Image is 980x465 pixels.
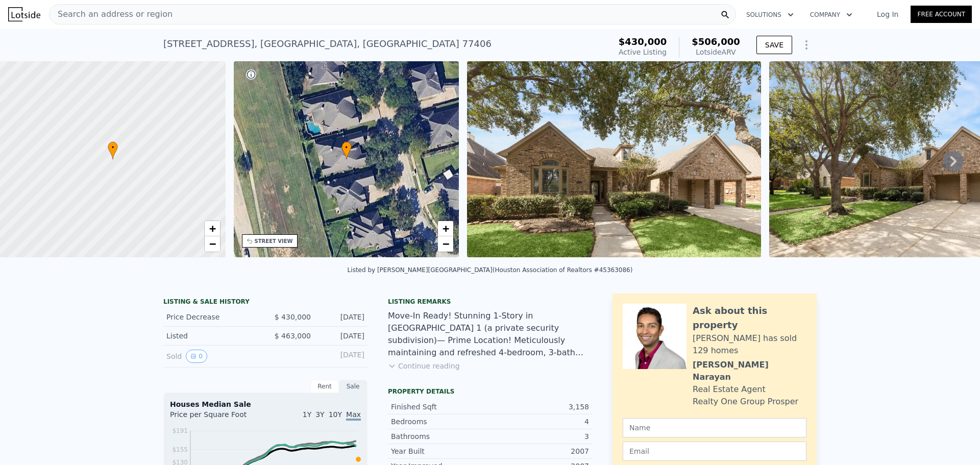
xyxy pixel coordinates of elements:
[619,36,667,47] span: $430,000
[166,350,257,363] div: Sold
[391,431,490,442] div: Bathrooms
[166,312,257,322] div: Price Decrease
[8,7,40,21] img: Lotside
[319,350,364,363] div: [DATE]
[802,6,861,24] button: Company
[209,222,215,235] span: +
[693,383,766,396] div: Real Estate Agent
[438,221,453,236] a: Zoom in
[388,298,592,306] div: Listing remarks
[303,410,311,419] span: 1Y
[911,6,972,23] a: Free Account
[186,350,207,363] button: View historical data
[339,380,367,393] div: Sale
[693,359,806,383] div: [PERSON_NAME] Narayan
[738,6,802,24] button: Solutions
[692,36,740,47] span: $506,000
[255,237,293,245] div: STREET VIEW
[443,237,449,250] span: −
[623,418,806,437] input: Name
[108,141,118,159] div: •
[163,37,492,51] div: [STREET_ADDRESS] , [GEOGRAPHIC_DATA] , [GEOGRAPHIC_DATA] 77406
[692,47,740,57] div: Lotside ARV
[172,427,188,434] tspan: $191
[467,61,761,257] img: Sale: 167467113 Parcel: 109826884
[388,387,592,396] div: Property details
[490,446,589,456] div: 2007
[388,361,460,371] button: Continue reading
[693,304,806,332] div: Ask about this property
[693,396,798,408] div: Realty One Group Prosper
[205,236,220,252] a: Zoom out
[490,431,589,442] div: 3
[388,310,592,359] div: Move-In Ready! Stunning 1-Story in [GEOGRAPHIC_DATA] 1 (a private security subdivision)— Prime Lo...
[209,237,215,250] span: −
[170,409,265,426] div: Price per Square Foot
[391,446,490,456] div: Year Built
[391,417,490,427] div: Bedrooms
[490,402,589,412] div: 3,158
[108,143,118,152] span: •
[275,313,311,321] span: $ 430,000
[693,332,806,357] div: [PERSON_NAME] has sold 129 homes
[438,236,453,252] a: Zoom out
[341,143,352,152] span: •
[166,331,257,341] div: Listed
[796,35,817,55] button: Show Options
[619,48,667,56] span: Active Listing
[348,266,633,274] div: Listed by [PERSON_NAME][GEOGRAPHIC_DATA] (Houston Association of Realtors #45363086)
[315,410,324,419] span: 3Y
[341,141,352,159] div: •
[275,332,311,340] span: $ 463,000
[172,446,188,453] tspan: $155
[756,36,792,54] button: SAVE
[310,380,339,393] div: Rent
[490,417,589,427] div: 4
[329,410,342,419] span: 10Y
[623,442,806,461] input: Email
[163,298,367,308] div: LISTING & SALE HISTORY
[391,402,490,412] div: Finished Sqft
[319,331,364,341] div: [DATE]
[205,221,220,236] a: Zoom in
[346,410,361,421] span: Max
[50,8,173,20] span: Search an address or region
[443,222,449,235] span: +
[319,312,364,322] div: [DATE]
[865,9,911,19] a: Log In
[170,399,361,409] div: Houses Median Sale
